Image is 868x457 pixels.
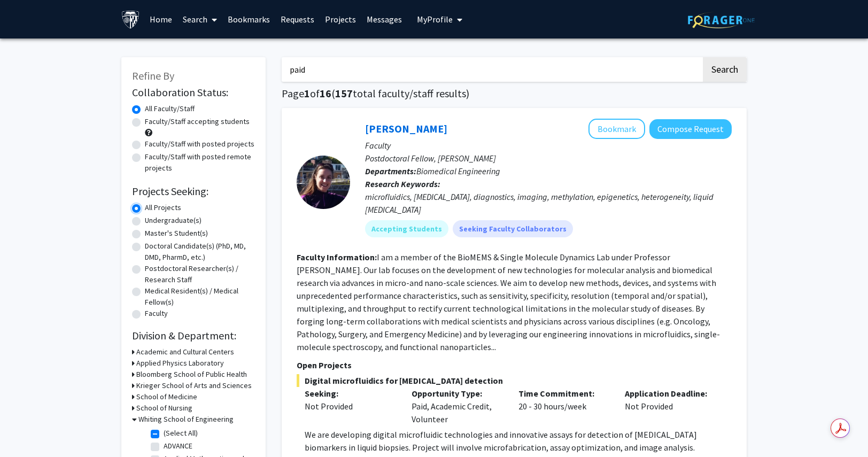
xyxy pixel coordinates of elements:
[320,1,361,38] a: Projects
[305,387,396,400] p: Seeking:
[361,1,407,38] a: Messages
[145,228,208,239] label: Master's Student(s)
[305,400,396,413] div: Not Provided
[145,103,195,114] label: All Faculty/Staff
[617,387,724,425] div: Not Provided
[145,308,168,319] label: Faculty
[365,220,448,237] mat-chip: Accepting Students
[365,166,416,176] b: Departments:
[145,116,250,127] label: Faculty/Staff accepting students
[335,87,353,100] span: 157
[412,387,502,400] p: Opportunity Type:
[304,87,310,100] span: 1
[132,329,255,342] h2: Division & Department:
[625,387,716,400] p: Application Deadline:
[121,10,140,29] img: Johns Hopkins University Logo
[136,391,197,402] h3: School of Medicine
[320,87,331,100] span: 16
[297,252,720,352] fg-read-more: I am a member of the BioMEMS & Single Molecule Dynamics Lab under Professor [PERSON_NAME]. Our la...
[365,190,732,216] div: microfluidics, [MEDICAL_DATA], diagnostics, imaging, methylation, epigenetics, heterogeneity, liq...
[145,215,201,226] label: Undergraduate(s)
[365,179,440,189] b: Research Keywords:
[132,185,255,198] h2: Projects Seeking:
[145,285,255,308] label: Medical Resident(s) / Medical Fellow(s)
[510,387,617,425] div: 20 - 30 hours/week
[145,263,255,285] label: Postdoctoral Researcher(s) / Research Staff
[145,138,254,150] label: Faculty/Staff with posted projects
[8,409,45,449] iframe: Chat
[145,151,255,174] label: Faculty/Staff with posted remote projects
[416,166,500,176] span: Biomedical Engineering
[365,152,732,165] p: Postdoctoral Fellow, [PERSON_NAME]
[453,220,573,237] mat-chip: Seeking Faculty Collaborators
[688,12,755,28] img: ForagerOne Logo
[132,69,174,82] span: Refine By
[518,387,609,400] p: Time Commitment:
[145,202,181,213] label: All Projects
[136,358,224,369] h3: Applied Physics Laboratory
[136,346,234,358] h3: Academic and Cultural Centers
[275,1,320,38] a: Requests
[404,387,510,425] div: Paid, Academic Credit, Volunteer
[136,369,247,380] h3: Bloomberg School of Public Health
[282,87,747,100] h1: Page of ( total faculty/staff results)
[649,119,732,139] button: Compose Request to Chrissy O'Keefe
[297,252,377,262] b: Faculty Information:
[177,1,222,38] a: Search
[365,139,732,152] p: Faculty
[136,402,192,414] h3: School of Nursing
[417,14,453,25] span: My Profile
[164,428,198,439] label: (Select All)
[703,57,747,82] button: Search
[145,241,255,263] label: Doctoral Candidate(s) (PhD, MD, DMD, PharmD, etc.)
[365,122,447,135] a: [PERSON_NAME]
[297,359,732,371] p: Open Projects
[136,380,252,391] h3: Krieger School of Arts and Sciences
[297,374,732,387] span: Digital microfluidics for [MEDICAL_DATA] detection
[132,86,255,99] h2: Collaboration Status:
[222,1,275,38] a: Bookmarks
[144,1,177,38] a: Home
[282,57,701,82] input: Search Keywords
[164,440,192,452] label: ADVANCE
[588,119,645,139] button: Add Chrissy O'Keefe to Bookmarks
[138,414,234,425] h3: Whiting School of Engineering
